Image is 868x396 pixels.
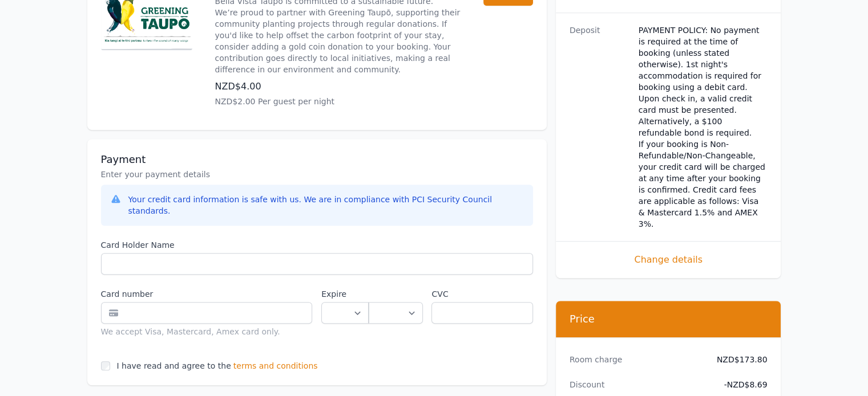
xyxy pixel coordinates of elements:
div: We accept Visa, Mastercard, Amex card only. [101,326,313,337]
span: terms and conditions [233,360,318,371]
label: Card number [101,288,313,300]
label: I have read and agree to the [117,361,231,370]
div: Your credit card information is safe with us. We are in compliance with PCI Security Council stan... [128,194,524,217]
dt: Deposit [570,25,629,230]
label: CVC [431,288,532,300]
dd: - NZD$8.69 [708,379,768,390]
dd: NZD$173.80 [708,354,768,365]
p: Enter your payment details [101,169,533,180]
h3: Price [570,312,768,326]
p: NZD$2.00 Per guest per night [215,96,461,107]
dt: Room charge [570,354,699,365]
dd: PAYMENT POLICY: No payment is required at the time of booking (unless stated otherwise). 1st nigh... [639,25,768,230]
h3: Payment [101,153,533,166]
label: Expire [321,288,369,300]
label: Card Holder Name [101,239,533,251]
label: . [369,288,422,300]
p: NZD$4.00 [215,80,461,93]
dt: Discount [570,379,699,390]
span: Change details [570,253,768,267]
